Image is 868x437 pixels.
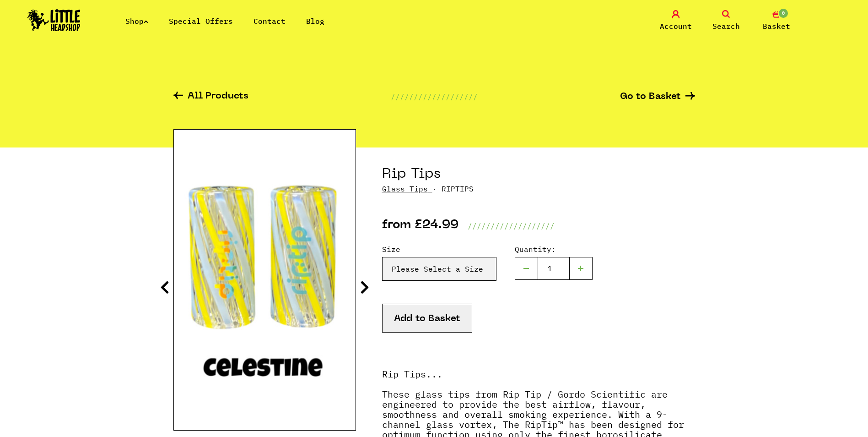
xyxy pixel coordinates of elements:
[382,183,695,194] p: · RIPTIPS
[173,92,248,102] a: All Products
[660,21,692,32] span: Account
[754,10,799,32] a: 0 Basket
[712,21,740,32] span: Search
[382,304,472,333] button: Add to Basket
[382,166,695,183] h1: Rip Tips
[169,16,233,26] a: Special Offers
[382,244,496,255] label: Size
[468,220,555,231] p: ///////////////////
[763,21,790,32] span: Basket
[253,16,286,26] a: Contact
[306,16,324,26] a: Blog
[174,166,356,393] img: Rip Tips image 1
[515,244,593,255] label: Quantity:
[382,184,428,193] a: Glass Tips
[391,91,478,102] p: ///////////////////
[778,8,789,19] span: 0
[538,257,570,280] input: 1
[125,16,148,26] a: Shop
[703,10,749,32] a: Search
[27,9,81,31] img: Little Head Shop Logo
[620,92,695,102] a: Go to Basket
[382,220,458,231] p: from £24.99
